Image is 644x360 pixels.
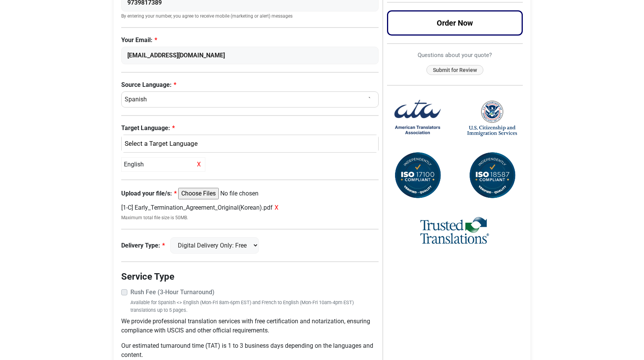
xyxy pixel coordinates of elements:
[130,288,215,296] strong: Rush Fee (3-Hour Turnaround)
[275,204,278,211] span: X
[121,13,379,20] small: By entering your number, you agree to receive mobile (marketing or alert) messages
[121,341,379,360] p: Our estimated turnaround time (TAT) is 1 to 3 business days depending on the languages and content.
[195,160,203,169] span: X
[130,299,379,313] small: Available for Spanish <> English (Mon-Fri 8am-6pm EST) and French to English (Mon-Fri 10am-4pm ES...
[121,203,379,212] div: [1-C] Early_Termination_Agreement_Original(Korean).pdf
[420,216,489,246] img: Trusted Translations Logo
[121,124,379,133] label: Target Language:
[467,151,517,200] img: ISO 18587 Compliant Certification
[387,10,523,36] button: Order Now
[426,65,483,75] button: Submit for Review
[467,100,517,137] img: United States Citizenship and Immigration Services Logo
[121,135,379,153] button: English
[125,139,371,149] div: English
[121,36,379,45] label: Your Email:
[121,47,379,64] input: Enter Your Email
[121,189,177,198] label: Upload your file/s:
[393,151,442,200] img: ISO 17100 Compliant Certification
[121,270,379,283] legend: Service Type
[121,80,379,90] label: Source Language:
[121,241,165,250] label: Delivery Type:
[393,93,442,143] img: American Translators Association Logo
[121,214,379,221] small: Maximum total file size is 50MB.
[121,317,379,335] p: We provide professional translation services with free certification and notarization, ensuring c...
[387,52,523,59] h6: Questions about your quote?
[121,157,205,172] div: English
